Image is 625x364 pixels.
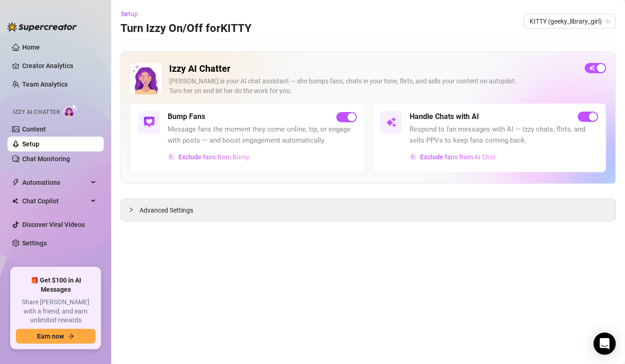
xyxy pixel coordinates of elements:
span: KITTY (geeky_library_girl) [530,14,610,28]
span: Automations [22,175,88,190]
img: AI Chatter [63,104,78,118]
img: svg%3e [144,117,155,128]
span: Exclude fans from Bump [178,153,250,161]
img: svg%3e [385,117,397,128]
a: Discover Viral Videos [22,221,85,228]
button: Setup [120,6,145,21]
h3: Turn Izzy On/Off for KITTY [120,21,252,36]
a: Team Analytics [22,81,68,88]
div: Open Intercom Messenger [593,333,616,355]
button: Earn nowarrow-right [16,329,95,344]
img: svg%3e [410,154,417,160]
a: Content [22,126,46,133]
div: collapsed [128,205,139,215]
img: logo-BBDzfeDw.svg [7,22,77,31]
span: Exclude fans from AI Chat [420,153,496,161]
a: Settings [22,239,47,247]
button: Exclude fans from AI Chat [410,150,496,164]
button: Exclude fans from Bump [168,150,250,164]
img: Izzy AI Chatter [130,63,162,94]
span: Respond to fan messages with AI — Izzy chats, flirts, and sells PPVs to keep fans coming back. [410,124,599,146]
h5: Handle Chats with AI [410,111,479,122]
img: Chat Copilot [12,198,18,204]
span: Earn now [37,333,64,340]
a: Creator Analytics [22,58,96,73]
span: Setup [121,10,138,18]
span: team [605,19,611,24]
a: Home [22,44,40,51]
span: collapsed [128,207,134,213]
span: Share [PERSON_NAME] with a friend, and earn unlimited rewards [16,298,95,325]
span: thunderbolt [12,179,19,186]
img: svg%3e [168,154,175,160]
span: Izzy AI Chatter [13,108,60,117]
span: Chat Copilot [22,194,88,208]
span: arrow-right [68,333,74,339]
span: Advanced Settings [139,205,193,215]
span: Message fans the moment they come online, tip, or engage with posts — and boost engagement automa... [168,124,357,146]
a: Chat Monitoring [22,155,70,163]
h5: Bump Fans [168,111,205,122]
h2: Izzy AI Chatter [169,63,577,75]
span: 🎁 Get $100 in AI Messages [16,276,95,294]
a: Setup [22,140,39,148]
div: [PERSON_NAME] is your AI chat assistant — she bumps fans, chats in your tone, flirts, and sells y... [169,76,577,96]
